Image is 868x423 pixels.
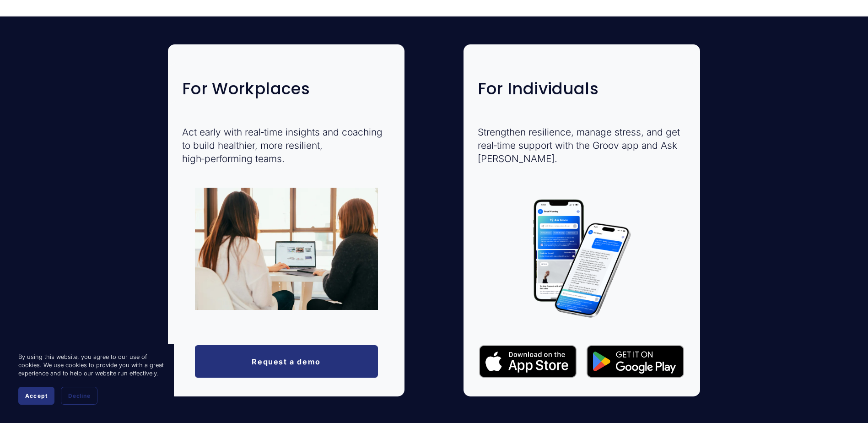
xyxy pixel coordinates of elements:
h3: For Individuals [478,80,686,98]
p: Strengthen resilience, manage stress, and get real‑time support with the Groov app and Ask [PERSO... [478,125,686,165]
section: Cookie banner [9,344,174,414]
button: Accept [18,387,54,405]
span: Decline [68,392,90,399]
h3: For Workplaces [182,80,390,98]
button: Decline [61,387,97,405]
a: Request a demo [195,345,378,378]
p: By using this website, you agree to our use of cookies. We use cookies to provide you with a grea... [18,353,165,378]
p: Act early with real‑time insights and coaching to build healthier, more resilient, high‑performin... [182,125,390,165]
span: Accept [25,392,48,399]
